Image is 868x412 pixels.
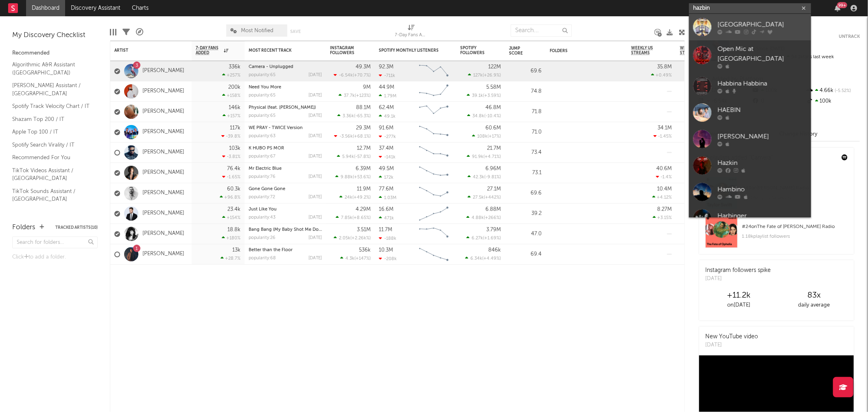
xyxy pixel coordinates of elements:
div: ( ) [336,215,371,220]
div: K HUBO PS MOR [249,146,322,151]
div: ( ) [334,72,371,78]
div: Recommended [12,48,98,58]
div: 1.03M [379,195,396,200]
div: Habbina Habbina [717,79,807,88]
div: +0.49 % [651,72,672,78]
div: Click to add a folder. [12,252,98,262]
span: 4.3k [345,256,354,261]
a: [PERSON_NAME] [142,108,184,115]
div: Bang Bang (My Baby Shot Me Down) [Live] - 2025 Remaster [249,228,322,232]
div: 200k [228,85,241,90]
div: 1.79M [379,93,396,99]
span: -3.56k [339,134,353,139]
div: 37.4M [379,146,394,151]
a: WE PRAY - TWICE Version [249,126,303,130]
span: -65.3 % [355,114,370,118]
div: -39.8 % [221,134,241,139]
div: 13k [232,248,241,253]
a: [PERSON_NAME] [142,210,184,217]
div: -208k [379,256,397,261]
div: Physical (feat. Troye Sivan) [249,105,322,110]
div: 46.8M [485,105,501,110]
span: -10.4 % [485,114,500,118]
div: -141k [379,154,396,160]
a: Harbinger [689,205,811,232]
div: 1.18k playlist followers [742,232,848,241]
div: A&R Pipeline [136,20,143,44]
a: [PERSON_NAME] [142,88,184,95]
svg: Chart title [415,61,452,81]
a: [PERSON_NAME] [142,251,184,258]
span: -6.54k [339,73,353,78]
button: Tracked Artists(10) [55,226,98,230]
div: 83 x [776,291,852,300]
span: +147 % [356,256,370,261]
a: Apple Top 100 / IT [12,127,90,136]
div: popularity: 65 [249,73,275,77]
div: +157 % [223,113,241,118]
span: 6.27k [472,236,483,241]
div: Camera - Unplugged [249,65,322,69]
input: Search... [511,24,572,37]
span: 42.3k [473,175,484,180]
div: 117k [230,125,241,131]
div: -1.4 % [656,174,672,180]
div: 11.9M [357,186,371,192]
span: -9.81 % [485,175,500,180]
button: Save [290,29,301,34]
span: +266 % [485,216,500,220]
div: 7-Day Fans Added (7-Day Fans Added) [395,20,428,44]
div: Mr Electric Blue [249,167,322,171]
a: HAEBIN [689,99,811,126]
div: 62.4M [379,105,394,110]
div: [DATE] [705,341,758,349]
div: 77.6M [379,186,394,192]
div: 12.7M [357,146,371,151]
span: +26.9 % [484,73,500,78]
span: 4.88k [472,216,484,220]
div: 6.39M [356,166,371,171]
div: on [DATE] [701,300,776,310]
div: ( ) [467,93,501,98]
div: ( ) [337,113,371,118]
a: TikTok Videos Assistant / [GEOGRAPHIC_DATA] [12,166,90,183]
div: 6.96M [485,166,501,171]
a: Physical (feat. [PERSON_NAME]) [249,105,316,110]
div: ( ) [340,256,371,261]
span: -57.8 % [355,155,370,159]
div: Jump Score [509,46,529,56]
div: 4.29M [356,207,371,212]
a: #24onThe Fate of [PERSON_NAME] Radio1.18kplaylist followers [699,215,854,254]
div: [DATE] [308,256,322,261]
span: 91.9k [472,155,483,159]
div: [DATE] [308,154,322,159]
div: 18.8k [227,227,241,232]
div: Instagram followers spike [705,266,771,275]
span: 7.85k [341,216,352,220]
span: 7-Day Fans Added [196,46,222,55]
div: [DATE] [308,93,322,98]
a: Shazam Top 200 / IT [12,115,90,124]
a: K HUBO PS MOR [249,146,284,151]
div: +257 % [222,72,241,78]
span: 3.36k [343,114,354,118]
div: daily average [776,300,852,310]
div: 34.1M [658,125,672,131]
div: +28.7 % [221,256,241,261]
div: 336k [229,64,241,70]
span: +3.59 % [484,94,500,98]
span: +49.2 % [354,195,370,200]
div: 8.27M [657,207,672,212]
a: Algorithmic A&R Assistant ([GEOGRAPHIC_DATA]) [12,60,90,77]
span: 2.05k [339,236,350,241]
a: Bang Bang (My Baby Shot Me Down) [Live] - 2025 Remaster [249,228,374,232]
a: Recommended For You [12,153,90,162]
div: [DATE] [308,215,322,220]
span: -5.52 % [834,89,851,93]
div: Need You More [249,85,322,90]
div: +180 % [222,235,241,241]
div: [GEOGRAPHIC_DATA] [717,20,807,29]
div: ( ) [339,93,371,98]
div: ( ) [468,72,501,78]
div: 4.66k [806,85,860,96]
